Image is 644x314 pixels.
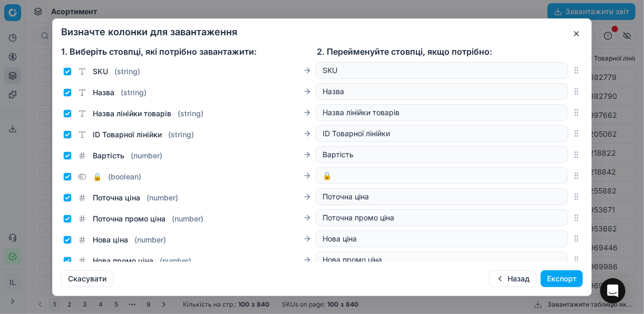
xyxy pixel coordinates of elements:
[93,171,102,182] span: 🔒
[61,270,113,287] button: Скасувати
[178,108,203,119] span: ( string )
[317,45,572,58] div: 2. Перейменуйте стовпці, якщо потрібно:
[93,129,162,140] span: ID Товарної лінійки
[114,66,140,77] span: ( string )
[93,235,128,245] span: Нова ціна
[131,150,162,161] span: ( number )
[108,171,141,182] span: ( boolean )
[93,193,140,203] span: Поточна ціна
[168,129,194,140] span: ( string )
[160,256,191,266] span: ( number )
[134,235,166,245] span: ( number )
[541,270,583,287] button: Експорт
[61,45,317,58] div: 1. Виберіть стовпці, які потрібно завантажити:
[93,256,153,266] span: Нова промо ціна
[93,108,171,119] span: Назва лінійки товарів
[147,193,178,203] span: ( number )
[93,214,165,224] span: Поточна промо ціна
[489,270,536,287] button: Назад
[93,87,114,98] span: Назва
[93,150,124,161] span: Вартість
[61,27,583,37] h2: Визначте колонки для завантаження
[172,214,203,224] span: ( number )
[93,66,108,77] span: SKU
[121,87,147,98] span: ( string )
